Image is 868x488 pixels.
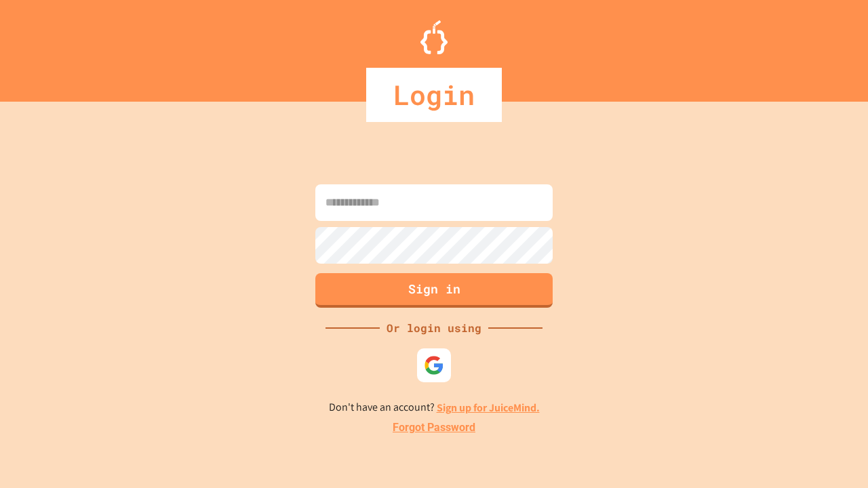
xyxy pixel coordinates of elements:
[315,273,553,308] button: Sign in
[329,399,540,416] p: Don't have an account?
[380,320,488,336] div: Or login using
[393,420,475,436] a: Forgot Password
[366,68,502,122] div: Login
[437,401,540,415] a: Sign up for JuiceMind.
[424,355,444,375] img: google-icon.svg
[420,20,448,54] img: Logo.svg
[755,375,854,432] iframe: chat widget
